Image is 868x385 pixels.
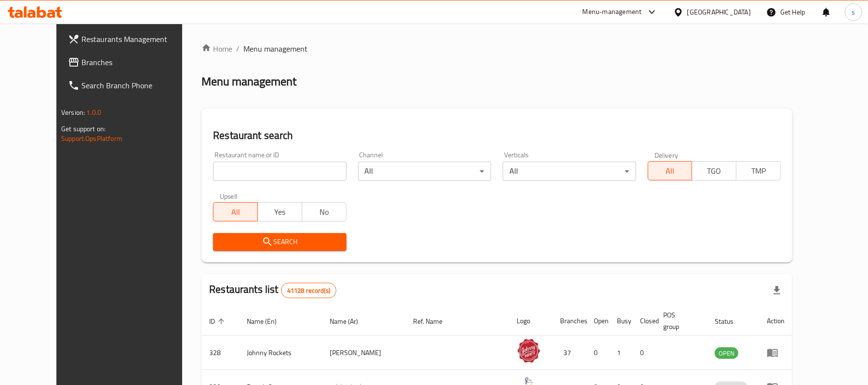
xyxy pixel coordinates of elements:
[648,161,693,180] button: All
[586,336,609,370] td: 0
[632,336,655,370] td: 0
[609,336,632,370] td: 1
[759,306,792,336] th: Action
[217,205,254,219] span: All
[221,236,338,248] span: Search
[262,205,298,219] span: Yes
[220,192,238,199] label: Upsell
[552,306,586,336] th: Branches
[60,27,201,51] a: Restaurants Management
[201,74,296,89] h2: Menu management
[767,347,785,358] div: Menu
[696,164,733,178] span: TGO
[61,132,122,145] a: Support.OpsPlatform
[60,74,201,97] a: Search Branch Phone
[715,316,746,327] span: Status
[715,348,738,359] span: OPEN
[281,286,336,295] span: 41128 record(s)
[583,6,642,18] div: Menu-management
[736,161,781,180] button: TMP
[414,316,455,327] span: Ref. Name
[209,282,336,298] h2: Restaurants list
[61,106,85,119] span: Version:
[765,279,788,302] div: Export file
[552,336,586,370] td: 37
[81,33,194,45] span: Restaurants Management
[81,56,194,68] span: Branches
[654,151,679,158] label: Delivery
[509,306,552,336] th: Logo
[687,7,751,17] div: [GEOGRAPHIC_DATA]
[201,43,792,55] nav: breadcrumb
[81,80,194,91] span: Search Branch Phone
[247,316,289,327] span: Name (En)
[586,306,609,336] th: Open
[209,316,227,327] span: ID
[201,43,232,55] a: Home
[213,128,781,143] h2: Restaurant search
[213,233,346,251] button: Search
[632,306,655,336] th: Closed
[236,43,240,55] li: /
[715,347,738,359] div: OPEN
[330,316,371,327] span: Name (Ar)
[60,51,201,74] a: Branches
[213,202,258,221] button: All
[663,309,695,332] span: POS group
[257,202,302,221] button: Yes
[322,336,406,370] td: [PERSON_NAME]
[609,306,632,336] th: Busy
[239,336,322,370] td: Johnny Rockets
[740,164,777,178] span: TMP
[517,339,541,363] img: Johnny Rockets
[358,162,491,181] div: All
[243,43,307,55] span: Menu management
[852,7,855,17] span: s
[86,106,101,119] span: 1.0.0
[213,162,346,181] input: Search for restaurant name or ID..
[302,202,347,221] button: No
[692,161,736,180] button: TGO
[306,205,343,219] span: No
[652,164,689,178] span: All
[201,336,239,370] td: 328
[503,162,636,181] div: All
[61,123,106,135] span: Get support on:
[281,283,336,298] div: Total records count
